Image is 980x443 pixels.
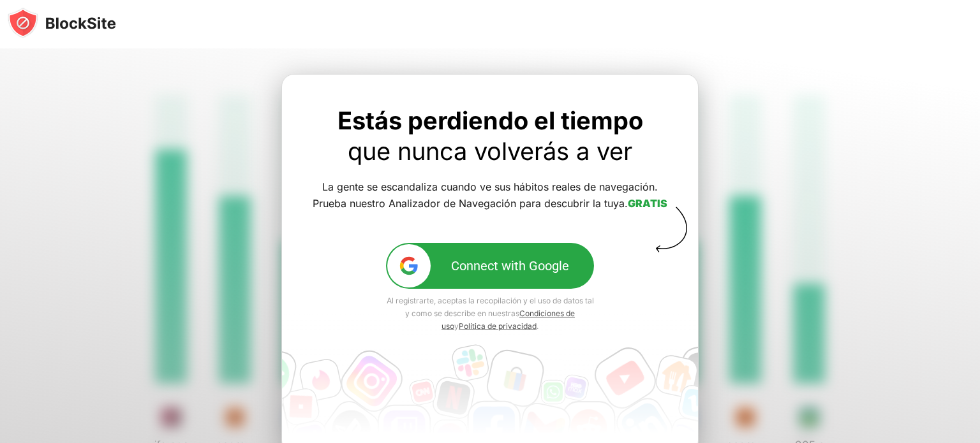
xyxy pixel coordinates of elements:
img: blocksite-icon-black.svg [8,8,116,38]
button: google-icConnect with Google [386,243,594,289]
div: Al registrarte, aceptas la recopilación y el uso de datos tal y como se describe en nuestras y . [386,294,594,333]
a: que nunca volverás a ver [348,136,632,166]
a: GRATIS [628,197,667,210]
div: Connect with Google [451,258,569,273]
div: Estás perdiendo el tiempo [313,105,667,166]
a: Política de privacidad [459,321,537,331]
img: vector-arrow-block.svg [651,207,692,252]
div: La gente se escandaliza cuando ve sus hábitos reales de navegación. Prueba nuestro Analizador de ... [313,179,667,212]
a: Condiciones de uso [442,309,575,331]
img: google-ic [398,255,420,277]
